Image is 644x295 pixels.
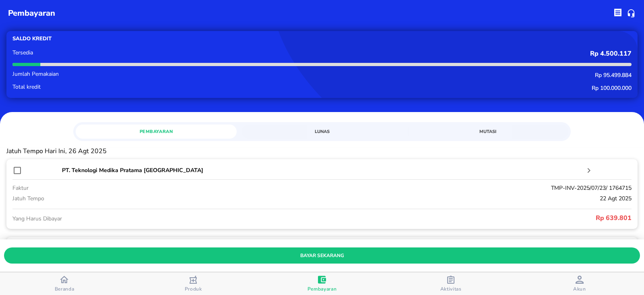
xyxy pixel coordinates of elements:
[573,286,586,292] span: Akun
[55,286,74,292] span: Beranda
[12,194,270,203] p: jatuh tempo
[270,84,632,92] p: Rp 100.000.000
[270,194,632,203] p: 22 Agt 2025
[258,272,386,295] button: Pembayaran
[12,71,270,77] p: Jumlah Pemakaian
[308,286,337,292] span: Pembayaran
[6,147,638,155] p: Jatuh Tempo Hari Ini, 26 Agt 2025
[12,50,270,56] p: Tersedia
[12,214,322,223] p: Yang Harus Dibayar
[8,7,55,19] p: pembayaran
[12,84,270,90] p: Total kredit
[515,272,644,295] button: Akun
[73,122,571,139] div: simple tabs
[412,128,563,135] span: Mutasi
[270,50,632,58] p: Rp 4.500.117
[4,247,640,264] button: bayar sekarang
[246,128,398,135] span: Lunas
[12,184,270,192] p: faktur
[407,125,568,139] a: Mutasi
[129,272,258,295] button: Produk
[270,71,632,79] p: Rp 95.499.884
[62,166,584,175] p: PT. Teknologi Medika Pratama [GEOGRAPHIC_DATA]
[80,128,232,135] span: Pembayaran
[440,286,462,292] span: Aktivitas
[10,251,634,260] span: bayar sekarang
[12,35,322,43] p: Saldo kredit
[386,272,515,295] button: Aktivitas
[322,213,632,223] p: Rp 639.801
[242,125,402,139] a: Lunas
[185,286,202,292] span: Produk
[270,184,632,192] p: TMP-INV-2025/07/23/ 1764715
[76,125,237,139] a: Pembayaran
